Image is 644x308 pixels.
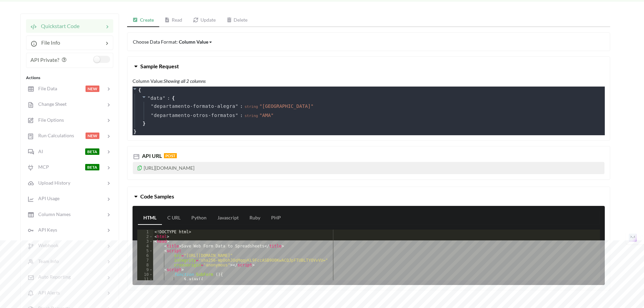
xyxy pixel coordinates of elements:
[259,103,313,109] span: " [GEOGRAPHIC_DATA] "
[159,14,188,27] a: Read
[86,133,99,139] span: NEW
[30,56,59,63] span: API Private?
[137,234,153,239] div: 2
[137,248,153,253] div: 5
[186,211,212,225] a: Python
[127,14,159,27] a: Create
[137,272,153,277] div: 10
[85,164,99,170] span: BETA
[34,133,74,138] span: Run Calculations
[34,211,71,217] span: Column Names
[26,75,113,81] div: Actions
[133,128,136,135] span: }
[133,78,164,84] b: Column Value:
[86,86,99,92] span: NEW
[137,244,153,248] div: 4
[167,95,170,102] span: :
[34,164,49,170] span: MCP
[147,95,150,101] span: "
[154,112,235,119] span: departamento-otros-formatos
[34,101,67,107] span: Change Sheet
[240,103,243,110] span: :
[34,195,59,201] span: API Usage
[179,38,208,45] div: Column Value
[266,211,286,225] a: PHP
[138,211,162,225] a: HTML
[34,117,64,123] span: File Options
[163,95,166,101] span: "
[140,63,179,69] span: Sample Request
[172,95,175,102] span: {
[85,148,99,155] span: BETA
[154,103,235,110] span: departamento-formato-alegra
[221,14,253,27] a: Delete
[244,211,266,225] a: Ruby
[188,14,221,27] a: Update
[137,230,153,234] div: 1
[34,148,43,154] span: AI
[164,78,206,84] i: Showing all 2 columns
[37,23,79,29] span: Quickstart Code
[244,104,258,109] span: string
[137,258,153,263] div: 7
[138,87,141,94] span: {
[37,39,60,46] span: File Info
[162,211,186,225] a: C URL
[259,113,273,118] span: " AMA "
[133,39,213,45] span: Choose Data Format:
[137,267,153,272] div: 9
[235,113,238,118] span: "
[137,239,153,244] div: 3
[137,263,153,267] div: 8
[127,57,610,76] button: Sample Request
[34,86,57,91] span: File Data
[34,180,70,186] span: Upload History
[240,112,243,119] span: :
[142,120,145,127] span: }
[137,277,153,282] div: 11
[151,103,154,109] span: "
[151,113,154,118] span: "
[137,253,153,258] div: 6
[127,187,610,206] button: Code Samples
[212,211,244,225] a: Javascript
[244,114,258,118] span: string
[235,103,238,109] span: "
[150,95,163,101] span: data
[164,153,177,158] span: POST
[34,227,57,233] span: API Keys
[140,193,174,199] span: Code Samples
[133,162,604,174] p: [URL][DOMAIN_NAME]
[141,152,162,159] span: API URL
